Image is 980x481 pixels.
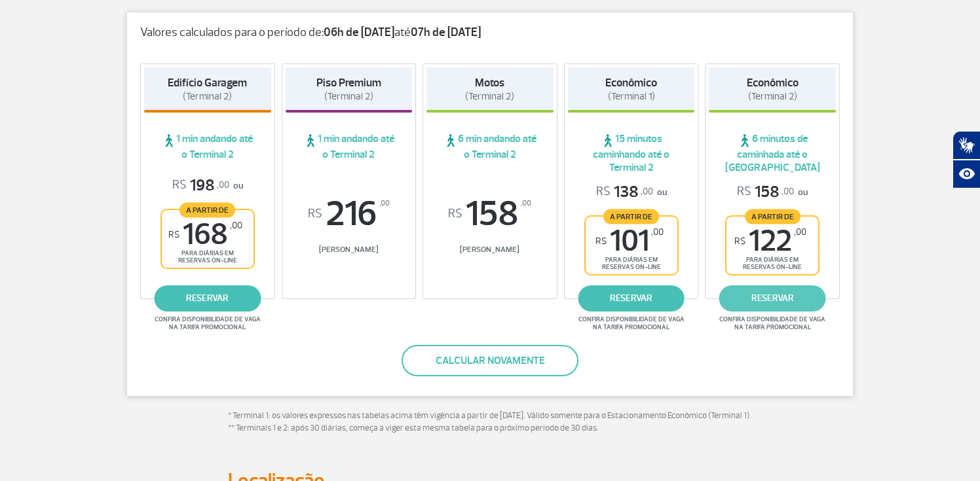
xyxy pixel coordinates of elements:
span: (Terminal 2) [183,90,232,103]
span: A partir de [179,202,235,217]
span: 122 [734,226,806,256]
span: 216 [286,196,413,232]
sup: R$ [595,236,607,247]
span: para diárias em reservas on-line [597,256,666,271]
span: Confira disponibilidade de vaga na tarifa promocional [153,315,263,331]
sup: ,00 [379,196,390,211]
p: * Terminal 1: os valores expressos nas tabelas acima têm vigência a partir de [DATE]. Válido some... [228,410,752,435]
span: para diárias em reservas on-line [173,249,242,264]
span: A partir de [603,209,659,224]
button: Abrir recursos assistivos. [952,160,980,188]
p: ou [596,182,667,202]
a: reservar [154,285,261,312]
span: 138 [596,182,653,202]
strong: Motos [475,76,504,90]
sup: ,00 [651,226,664,238]
span: 198 [172,175,229,196]
sup: R$ [448,207,462,221]
p: Valores calculados para o período de: até [140,26,840,40]
sup: R$ [168,229,179,240]
sup: ,00 [230,220,242,231]
sup: R$ [308,207,322,221]
sup: ,00 [521,196,531,211]
span: Confira disponibilidade de vaga na tarifa promocional [717,315,827,331]
button: Abrir tradutor de língua de sinais. [952,131,980,160]
span: 158 [426,196,554,232]
a: reservar [719,285,826,312]
span: 158 [737,182,794,202]
span: 6 min andando até o Terminal 2 [426,132,554,161]
strong: 07h de [DATE] [411,25,481,40]
span: 101 [595,226,664,256]
strong: Econômico [605,76,657,90]
span: (Terminal 2) [748,90,797,103]
span: 1 min andando até o Terminal 2 [144,132,271,161]
a: reservar [578,285,685,312]
strong: Econômico [747,76,799,90]
span: [PERSON_NAME] [426,245,554,255]
p: ou [172,175,243,196]
sup: R$ [734,236,745,247]
span: (Terminal 2) [465,90,514,103]
strong: 06h de [DATE] [324,25,394,40]
sup: ,00 [794,226,806,238]
span: (Terminal 2) [324,90,373,103]
span: 168 [168,220,242,249]
button: Calcular novamente [402,345,578,376]
span: [PERSON_NAME] [286,245,413,255]
span: para diárias em reservas on-line [738,256,807,271]
span: Confira disponibilidade de vaga na tarifa promocional [576,315,687,331]
span: 6 minutos de caminhada até o [GEOGRAPHIC_DATA] [709,132,836,174]
strong: Piso Premium [316,76,381,90]
p: ou [737,182,808,202]
span: A partir de [745,209,801,224]
strong: Edifício Garagem [168,76,247,90]
span: 15 minutos caminhando até o Terminal 2 [568,132,695,174]
span: 1 min andando até o Terminal 2 [286,132,413,161]
span: (Terminal 1) [608,90,655,103]
div: Plugin de acessibilidade da Hand Talk. [952,131,980,188]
